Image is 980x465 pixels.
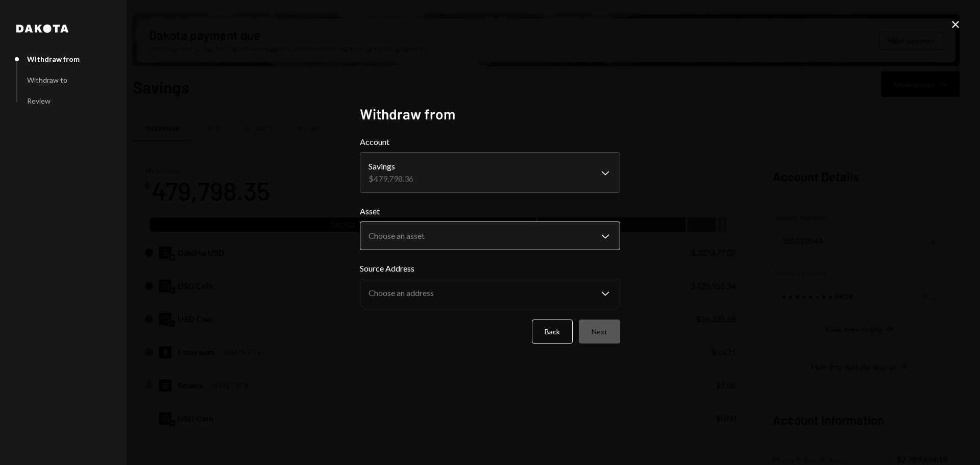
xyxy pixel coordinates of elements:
label: Asset [360,205,620,217]
div: Review [27,96,51,105]
button: Account [360,152,620,193]
div: Withdraw from [27,55,80,63]
label: Account [360,136,620,148]
button: Asset [360,222,620,250]
label: Source Address [360,262,620,275]
h2: Withdraw from [360,104,620,124]
div: Withdraw to [27,76,67,84]
button: Back [532,320,573,344]
button: Source Address [360,279,620,307]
